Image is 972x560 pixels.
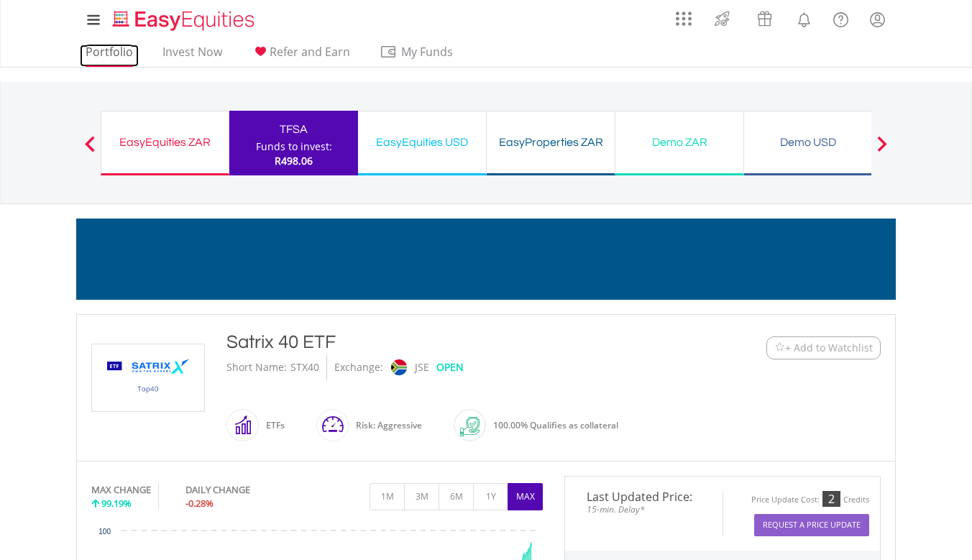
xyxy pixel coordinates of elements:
[91,483,151,497] div: MAX CHANGE
[576,491,712,502] span: Last Updated Price:
[576,502,712,516] span: 15-min. Delay*
[370,483,405,510] button: 1M
[275,154,313,167] span: R498.06
[666,4,701,27] a: AppsGrid
[785,341,873,355] span: + Add to Watchlist
[743,4,786,30] a: Vouchers
[157,45,228,67] a: Invest Now
[80,45,139,67] a: Portfolio
[107,4,260,32] a: Home page
[246,45,356,67] a: Refer and Earn
[868,143,897,157] button: Next
[226,355,287,380] div: Short Name:
[843,495,869,505] div: Credits
[94,344,202,411] img: TFSA.STX40.png
[859,4,896,35] a: My Profile
[676,11,692,27] img: grid-menu-icon.svg
[334,355,383,380] div: Exchange:
[460,417,480,436] img: collateral-qualifying-green.svg
[415,355,429,380] div: JSE
[753,7,776,30] img: vouchers-v2.svg
[624,132,735,152] div: Demo ZAR
[256,139,332,154] div: Funds to invest:
[238,119,349,139] div: TFSA
[774,342,785,353] img: Watchlist
[110,132,220,152] div: EasyEquities ZAR
[473,483,508,510] button: 1Y
[259,408,285,443] div: ETFs
[98,528,111,536] text: 100
[495,132,606,152] div: EasyProperties ZAR
[753,132,863,152] div: Demo USD
[436,355,464,380] div: OPEN
[404,483,439,510] button: 3M
[349,408,422,443] div: Risk: Aggressive
[270,44,350,60] span: Refer and Earn
[367,132,477,152] div: EasyEquities USD
[710,7,734,30] img: thrive-v2.svg
[290,355,319,380] div: STX40
[185,497,214,510] span: -0.28%
[508,483,543,510] button: MAX
[751,495,820,505] div: Price Update Cost:
[822,4,859,32] a: FAQ's and Support
[76,219,896,300] img: EasyMortage Promotion Banner
[493,419,618,431] span: 100.00% Qualifies as collateral
[439,483,474,510] button: 6M
[226,329,678,355] div: Satrix 40 ETF
[391,359,407,375] img: jse.png
[110,9,260,32] img: EasyEquities_Logo.png
[75,143,104,157] button: Previous
[380,42,474,61] span: My Funds
[766,336,881,359] button: Watchlist + Add to Watchlist
[754,514,869,536] button: Request A Price Update
[822,491,840,507] div: 2
[786,4,822,32] a: Notifications
[101,497,132,510] span: 99.19%
[185,483,298,497] div: DAILY CHANGE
